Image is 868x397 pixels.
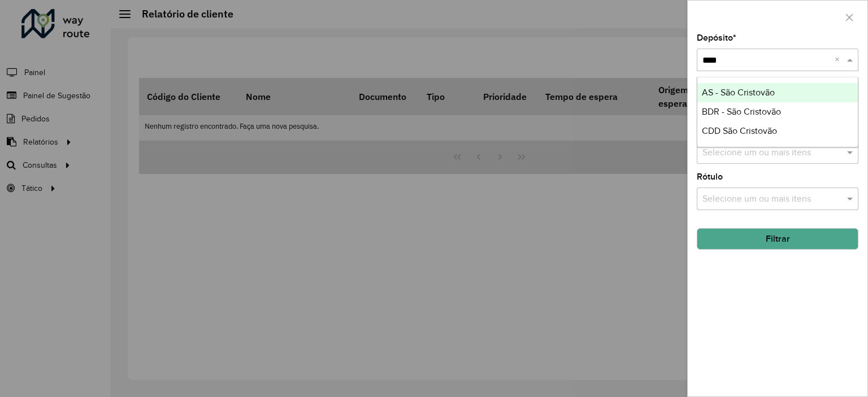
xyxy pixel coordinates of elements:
[697,31,736,45] label: Depósito
[702,88,775,97] span: AS - São Cristovão
[697,228,858,250] button: Filtrar
[835,53,844,67] span: Clear all
[702,107,781,116] span: BDR - São Cristovão
[697,170,723,184] label: Rótulo
[697,77,858,147] ng-dropdown-panel: Options list
[702,126,777,136] span: CDD São Cristovão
